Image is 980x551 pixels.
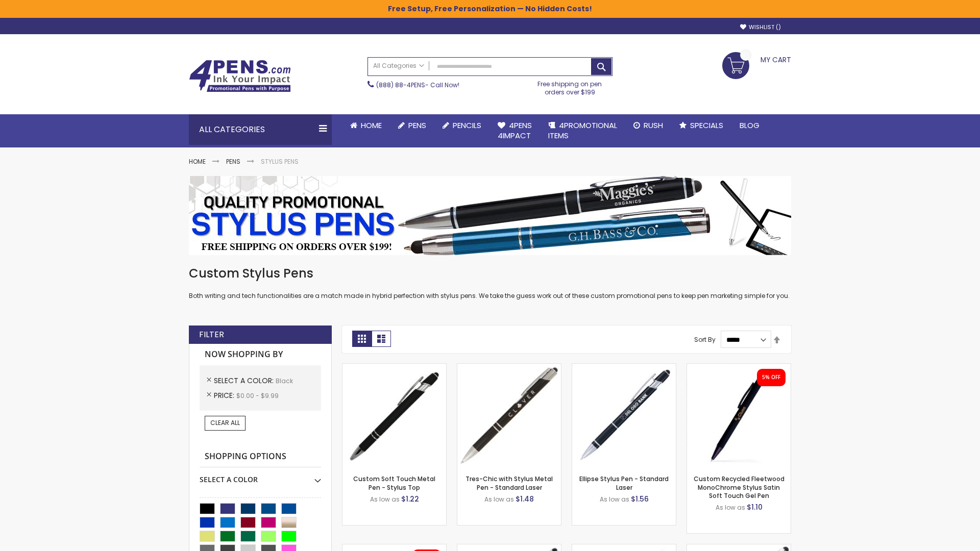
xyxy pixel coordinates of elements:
[572,363,676,372] a: Ellipse Stylus Pen - Standard Laser-Black
[210,418,240,427] span: Clear All
[465,474,553,491] a: Tres-Chic with Stylus Metal Pen - Standard Laser
[342,363,446,372] a: Custom Soft Touch Stylus Pen-Black
[189,265,791,282] h1: Custom Stylus Pens
[189,114,332,145] div: All Categories
[453,120,481,131] span: Pencils
[484,495,514,504] span: As low as
[353,474,435,491] a: Custom Soft Touch Metal Pen - Stylus Top
[687,363,791,372] a: Custom Recycled Fleetwood MonoChrome Stylus Satin Soft Touch Gel Pen-Black
[361,120,382,131] span: Home
[189,265,791,300] div: Both writing and tech functionalities are a match made in hybrid perfection with stylus pens. We ...
[671,114,731,137] a: Specials
[342,114,390,137] a: Home
[370,495,400,504] span: As low as
[408,120,426,131] span: Pens
[457,363,561,372] a: Tres-Chic with Stylus Metal Pen - Standard Laser-Black
[189,60,291,92] img: 4Pens Custom Pens and Promotional Products
[342,364,446,467] img: Custom Soft Touch Stylus Pen-Black
[376,81,459,89] span: - Call Now!
[762,374,780,381] div: 5% OFF
[489,114,540,147] a: 4Pens4impact
[214,390,236,400] span: Price
[579,474,669,491] a: Ellipse Stylus Pen - Standard Laser
[516,494,534,504] span: $1.48
[694,474,785,499] a: Custom Recycled Fleetwood MonoChrome Stylus Satin Soft Touch Gel Pen
[390,114,434,137] a: Pens
[731,114,768,137] a: Blog
[199,329,224,340] strong: Filter
[644,120,663,131] span: Rush
[747,502,763,512] span: $1.10
[740,120,759,131] span: Blog
[200,344,321,365] strong: Now Shopping by
[498,120,532,141] span: 4Pens 4impact
[352,331,372,347] strong: Grid
[401,494,419,504] span: $1.22
[261,157,299,166] strong: Stylus Pens
[226,157,240,166] a: Pens
[540,114,625,147] a: 4PROMOTIONALITEMS
[236,391,279,400] span: $0.00 - $9.99
[694,335,716,344] label: Sort By
[368,58,429,74] a: All Categories
[625,114,671,137] a: Rush
[200,446,321,468] strong: Shopping Options
[740,23,781,31] a: Wishlist
[434,114,489,137] a: Pencils
[189,157,206,166] a: Home
[527,76,613,96] div: Free shipping on pen orders over $199
[631,494,649,504] span: $1.56
[276,377,293,385] span: Black
[600,495,629,504] span: As low as
[189,176,791,255] img: Stylus Pens
[548,120,617,141] span: 4PROMOTIONAL ITEMS
[690,120,723,131] span: Specials
[572,364,676,467] img: Ellipse Stylus Pen - Standard Laser-Black
[214,375,276,386] span: Select A Color
[200,467,321,485] div: Select A Color
[376,81,425,89] a: (888) 88-4PENS
[716,503,745,512] span: As low as
[205,416,246,430] a: Clear All
[457,364,561,467] img: Tres-Chic with Stylus Metal Pen - Standard Laser-Black
[687,364,791,467] img: Custom Recycled Fleetwood MonoChrome Stylus Satin Soft Touch Gel Pen-Black
[373,62,424,70] span: All Categories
